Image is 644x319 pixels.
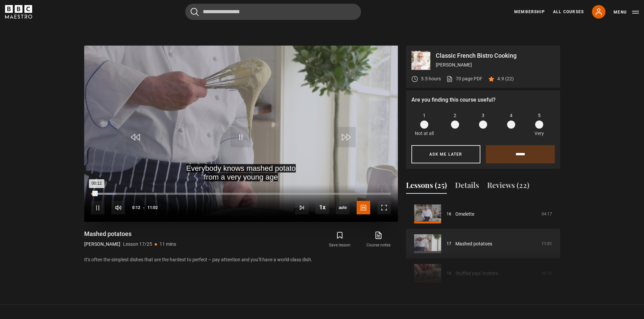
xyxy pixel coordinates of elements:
[436,61,555,69] p: [PERSON_NAME]
[411,96,555,104] p: Are you finding this course useful?
[147,202,158,214] span: 11:02
[112,201,125,214] button: Mute
[446,75,482,82] a: 70 page PDF
[421,75,441,82] p: 5.5 hours
[185,4,361,20] input: Search
[84,241,120,248] p: [PERSON_NAME]
[123,241,152,248] p: Lesson 17/25
[487,180,529,194] button: Reviews (22)
[423,112,426,119] span: 1
[455,211,474,218] a: Omelette
[84,256,398,263] p: It’s often the simplest dishes that are the hardest to perfect – pay attention and you’ll have a ...
[91,193,390,195] div: Progress Bar
[320,230,359,249] button: Save lesson
[533,130,546,137] p: Very
[377,201,391,214] button: Fullscreen
[295,201,309,214] button: Next Lesson
[84,230,176,238] h1: Mashed potatoes
[415,130,434,137] p: Not at all
[455,240,492,247] a: Mashed potatoes
[91,201,104,214] button: Pause
[455,180,479,194] button: Details
[132,202,140,214] span: 0:12
[357,201,370,214] button: Captions
[454,112,456,119] span: 2
[614,9,639,16] button: Toggle navigation
[160,241,176,248] p: 11 mins
[336,201,350,214] div: Current quality: 720p
[411,145,480,163] button: Ask me later
[191,8,199,16] button: Submit the search query
[315,201,329,214] button: Playback Rate
[359,230,398,249] a: Course notes
[84,46,398,222] video-js: Video Player
[406,180,447,194] button: Lessons (25)
[436,53,555,59] p: Classic French Bistro Cooking
[143,205,145,210] span: -
[538,112,541,119] span: 5
[497,75,514,82] p: 4.9 (22)
[5,5,32,19] svg: BBC Maestro
[336,201,350,214] span: auto
[514,9,545,15] a: Membership
[482,112,484,119] span: 3
[553,9,584,15] a: All Courses
[510,112,512,119] span: 4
